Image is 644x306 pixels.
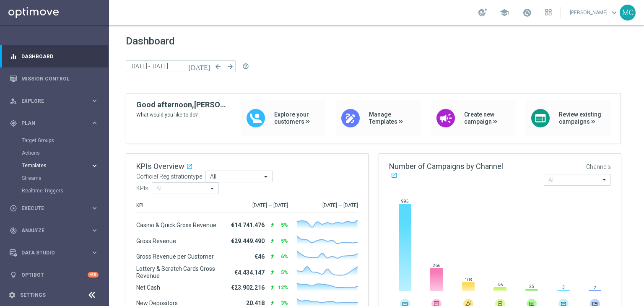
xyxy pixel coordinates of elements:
[22,147,108,159] div: Actions
[10,97,17,105] i: person_search
[91,162,99,170] i: keyboard_arrow_right
[22,163,91,168] div: Templates
[22,159,108,172] div: Templates
[500,8,509,17] span: school
[21,45,99,67] a: Dashboard
[91,249,99,257] i: keyboard_arrow_right
[22,134,108,147] div: Target Groups
[620,5,636,21] div: MC
[9,98,99,104] button: person_search Explore keyboard_arrow_right
[10,205,17,212] i: play_circle_outline
[88,272,99,277] div: +10
[569,6,620,19] a: [PERSON_NAME]keyboard_arrow_down
[22,187,87,194] a: Realtime Triggers
[21,99,91,104] span: Explore
[9,227,99,234] button: track_changes Analyze keyboard_arrow_right
[10,227,91,234] div: Analyze
[21,264,88,286] a: Optibot
[10,67,99,90] div: Mission Control
[9,75,99,82] button: Mission Control
[91,119,99,127] i: keyboard_arrow_right
[10,271,17,279] i: lightbulb
[21,250,91,255] span: Data Studio
[22,172,108,184] div: Streams
[8,291,16,299] i: settings
[21,67,99,90] a: Mission Control
[91,97,99,105] i: keyboard_arrow_right
[22,162,99,169] button: Templates keyboard_arrow_right
[10,249,91,257] div: Data Studio
[21,228,91,233] span: Analyze
[22,137,87,144] a: Target Groups
[10,53,17,60] i: equalizer
[22,184,108,197] div: Realtime Triggers
[91,204,99,212] i: keyboard_arrow_right
[10,264,99,286] div: Optibot
[9,120,99,127] button: gps_fixed Plan keyboard_arrow_right
[21,121,91,126] span: Plan
[610,8,619,17] span: keyboard_arrow_down
[91,226,99,234] i: keyboard_arrow_right
[10,205,91,212] div: Execute
[10,45,99,67] div: Dashboard
[10,119,17,127] i: gps_fixed
[9,205,99,212] button: play_circle_outline Execute keyboard_arrow_right
[20,293,46,298] a: Settings
[22,163,82,168] span: Templates
[22,175,87,182] a: Streams
[21,206,91,211] span: Execute
[9,272,99,278] button: lightbulb Optibot +10
[9,249,99,256] button: Data Studio keyboard_arrow_right
[10,227,17,234] i: track_changes
[22,150,87,156] a: Actions
[9,53,99,60] button: equalizer Dashboard
[10,97,91,105] div: Explore
[10,119,91,127] div: Plan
